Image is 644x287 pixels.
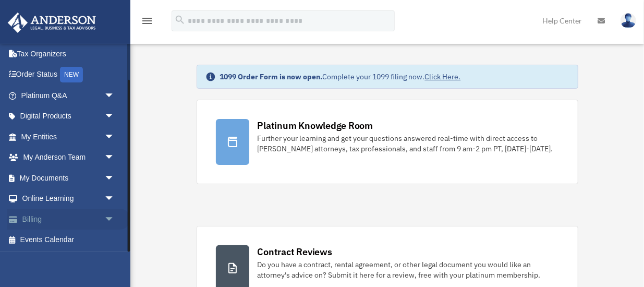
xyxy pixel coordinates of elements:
a: menu [141,18,153,27]
i: search [174,14,186,26]
span: arrow_drop_down [104,85,125,106]
div: Platinum Knowledge Room [258,119,373,132]
span: arrow_drop_down [104,209,125,230]
div: NEW [60,67,83,82]
a: My Entitiesarrow_drop_down [7,126,130,147]
span: arrow_drop_down [104,168,125,189]
a: Digital Productsarrow_drop_down [7,106,130,127]
a: Events Calendar [7,230,130,250]
div: Further your learning and get your questions answered real-time with direct access to [PERSON_NAM... [258,133,559,154]
a: Online Learningarrow_drop_down [7,188,130,209]
a: My Anderson Teamarrow_drop_down [7,147,130,168]
a: Click Here. [425,72,461,81]
span: arrow_drop_down [104,106,125,127]
div: Complete your 1099 filing now. [220,71,461,82]
strong: 1099 Order Form is now open. [220,72,323,81]
span: arrow_drop_down [104,147,125,169]
a: Platinum Knowledge Room Further your learning and get your questions answered real-time with dire... [197,100,578,184]
a: Platinum Q&Aarrow_drop_down [7,85,130,106]
img: Anderson Advisors Platinum Portal [5,13,99,33]
a: My Documentsarrow_drop_down [7,168,130,188]
div: Contract Reviews [258,245,332,258]
a: Order StatusNEW [7,64,130,86]
a: Tax Organizers [7,43,130,64]
i: menu [141,15,153,27]
img: User Pic [621,13,636,28]
a: Billingarrow_drop_down [7,209,130,230]
div: Do you have a contract, rental agreement, or other legal document you would like an attorney's ad... [258,259,559,280]
span: arrow_drop_down [104,126,125,148]
span: arrow_drop_down [104,188,125,210]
